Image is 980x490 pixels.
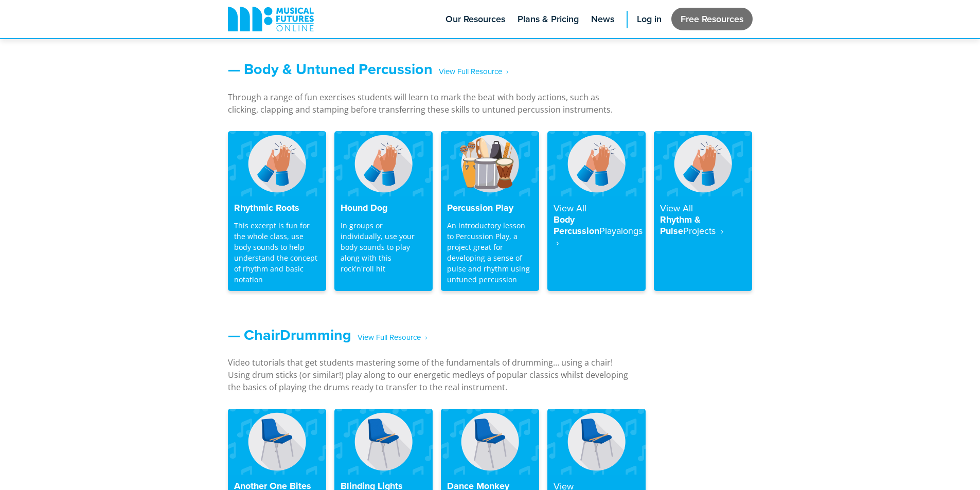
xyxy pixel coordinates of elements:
[234,220,320,285] p: This excerpt is fun for the whole class, use body sounds to help understand the concept of rhythm...
[683,224,723,237] strong: Projects ‎ ›
[234,203,320,214] h4: Rhythmic Roots
[554,202,586,214] strong: View All
[228,131,326,291] a: Rhythmic Roots This excerpt is fun for the whole class, use body sounds to help understand the co...
[447,220,533,285] p: An introductory lesson to Percussion Play, a project great for developing a sense of pulse and rh...
[228,58,508,80] a: — Body & Untuned Percussion‎ ‎ ‎ View Full Resource‎‏‏‎ ‎ ›
[554,203,639,248] h4: Body Percussion
[591,12,614,26] span: News
[660,202,693,214] strong: View All
[228,324,427,346] a: — ChairDrumming‎ ‎ ‎ View Full Resource‎‏‏‎ ‎ ›
[637,12,662,26] span: Log in
[228,91,629,116] p: Through a range of fun exercises students will learn to mark the beat with body actions, such as ...
[334,131,433,291] a: Hound Dog In groups or individually, use your body sounds to play along with this rock'n'roll hit
[518,12,579,26] span: Plans & Pricing
[341,220,426,274] p: In groups or individually, use your body sounds to play along with this rock'n'roll hit
[547,131,646,291] a: View AllBody PercussionPlayalongs ‎ ›
[433,63,508,81] span: ‎ ‎ ‎ View Full Resource‎‏‏‎ ‎ ›
[671,8,753,30] a: Free Resources
[660,203,746,237] h4: Rhythm & Pulse
[554,224,643,249] strong: Playalongs ‎ ›
[228,356,629,393] p: Video tutorials that get students mastering some of the fundamentals of drumming… using a chair! ...
[341,203,426,214] h4: Hound Dog
[654,131,752,291] a: View AllRhythm & PulseProjects ‎ ›
[351,329,427,347] span: ‎ ‎ ‎ View Full Resource‎‏‏‎ ‎ ›
[446,12,505,26] span: Our Resources
[447,203,533,214] h4: Percussion Play
[441,131,539,291] a: Percussion Play An introductory lesson to Percussion Play, a project great for developing a sense...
